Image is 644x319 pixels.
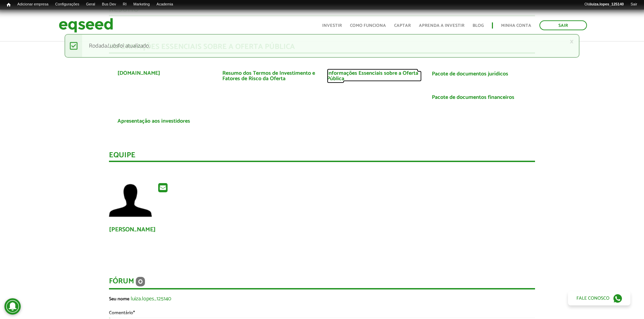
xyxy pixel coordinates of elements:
a: [DOMAIN_NAME] [117,71,160,76]
span: Início [7,2,11,7]
a: Fale conosco [568,291,630,305]
div: Fórum [109,277,535,289]
a: Como funciona [350,23,386,28]
a: Sair [627,2,641,7]
a: Captar [394,23,411,28]
span: Este campo é obrigatório. [133,309,135,317]
a: Marketing [130,2,153,7]
a: Apresentação aos investidores [117,119,190,124]
img: EqSeed [59,16,113,34]
a: Minha conta [501,23,531,28]
span: 0 [136,277,145,286]
a: Pacote de documentos jurídicos [432,71,508,77]
label: Seu nome [109,297,129,302]
div: Rodada foi atualizado. [65,34,580,58]
a: Sair [539,20,587,30]
a: Resumo dos Termos de Investimento e Fatores de Risco da Oferta [222,71,317,82]
a: Informações Essenciais sobre a Oferta Pública [327,71,422,82]
a: × [570,38,574,45]
a: Academia [153,2,177,7]
strong: luiza.lopes_125140 [590,2,624,6]
a: Bus Dev [98,2,119,7]
img: Foto de Gentil Nascimento [109,179,152,222]
a: RI [119,2,130,7]
a: Início [3,2,14,8]
a: Aprenda a investir [419,23,464,28]
em: Lubs [107,41,118,51]
div: Equipe [109,152,535,162]
a: Blog [473,23,484,28]
a: Investir [322,23,342,28]
a: [PERSON_NAME] [109,227,156,233]
a: Configurações [52,2,83,7]
a: Pacote de documentos financeiros [432,95,514,100]
a: Ver perfil do usuário. [109,179,152,222]
a: Oláluiza.lopes_125140 [581,2,627,7]
a: Adicionar empresa [14,2,52,7]
a: luiza.lopes_125140 [131,296,171,302]
a: Geral [82,2,98,7]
